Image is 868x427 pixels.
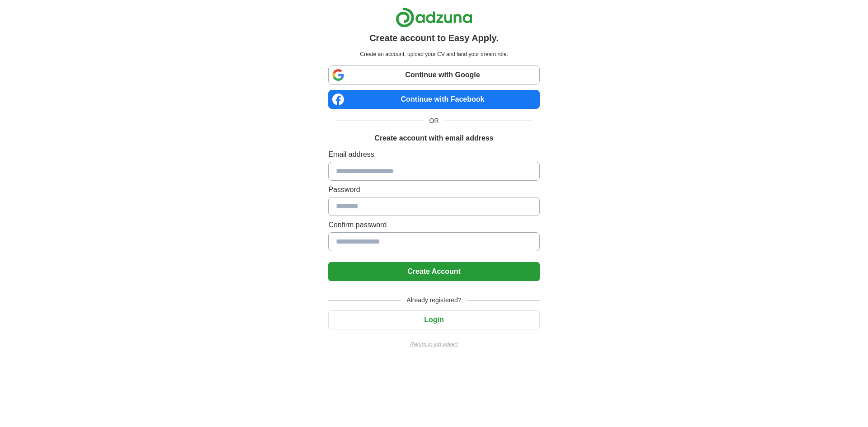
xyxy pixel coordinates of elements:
[328,340,539,348] a: Return to job advert
[374,133,493,144] h1: Create account with email address
[369,31,499,45] h1: Create account to Easy Apply.
[328,316,539,324] a: Login
[328,310,539,329] button: Login
[328,66,539,84] a: Continue with Google
[328,220,539,230] label: Confirm password
[401,296,467,305] span: Already registered?
[328,184,539,195] label: Password
[328,90,539,109] a: Continue with Facebook
[330,50,538,58] p: Create an account, upload your CV and land your dream role.
[328,149,539,160] label: Email address
[396,7,472,28] img: Adzuna logo
[328,262,539,281] button: Create Account
[424,116,444,126] span: OR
